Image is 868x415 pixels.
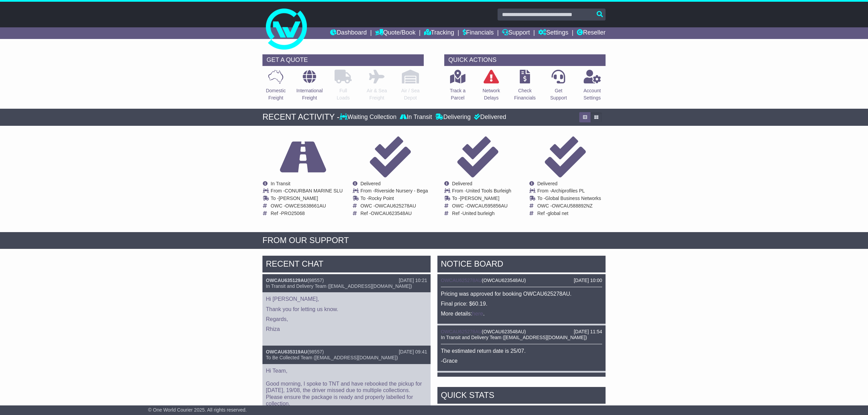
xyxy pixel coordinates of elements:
a: here [472,311,483,317]
div: [DATE] 11:54 [574,329,602,335]
span: Delivered [537,181,557,186]
span: OWCAU588892NZ [552,203,593,209]
span: OWCAU623548AU [371,211,412,216]
div: NOTICE BOARD [437,256,606,274]
span: Global Business Networks [545,196,601,201]
div: QUICK ACTIONS [444,54,606,66]
a: OWCAU625278AU [441,329,482,334]
td: To - [361,196,428,203]
p: Air / Sea Depot [401,87,420,102]
td: To - [271,196,343,203]
span: [PERSON_NAME] [279,196,318,201]
td: From - [452,188,511,196]
a: Financials [463,27,494,39]
div: In Transit [398,113,434,121]
p: -Grace [441,358,602,364]
p: The estimated return date is 25/07. [441,348,602,354]
a: Quote/Book [375,27,416,39]
div: Waiting Collection [340,113,398,121]
span: PRO25068 [281,211,304,216]
td: From - [361,188,428,196]
a: Tracking [424,27,454,39]
td: Ref - [452,211,511,216]
div: FROM OUR SUPPORT [262,236,606,245]
td: Ref - [271,211,343,216]
div: [DATE] 10:00 [574,278,602,283]
a: CheckFinancials [514,69,536,105]
div: GET A QUOTE [262,54,424,66]
span: In Transit and Delivery Team ([EMAIL_ADDRESS][DOMAIN_NAME]) [441,335,587,340]
a: Reseller [577,27,606,39]
p: International Freight [296,87,323,102]
div: RECENT CHAT [262,256,431,274]
p: Full Loads [335,87,352,102]
span: OWCAU623548AU [484,329,525,334]
span: To Be Collected Team ([EMAIL_ADDRESS][DOMAIN_NAME]) [266,355,398,360]
p: Get Support [550,87,567,102]
span: OWCAU595856AU [467,203,508,209]
p: Regards, [266,316,427,322]
div: Delivered [472,113,506,121]
span: OWCAU623548AU [484,278,525,283]
p: Final price: $60.19. [441,300,602,307]
p: Account Settings [584,87,601,102]
td: OWC - [361,203,428,211]
td: OWC - [452,203,511,211]
div: RECENT ACTIVITY - [262,112,340,122]
a: OWCAU635319AU [266,349,307,354]
div: ( ) [441,376,602,382]
span: In Transit [271,181,290,186]
a: Track aParcel [449,69,466,105]
td: OWC - [271,203,343,211]
td: To - [452,196,511,203]
a: OWCAU625278AU [441,376,482,381]
div: [DATE] 09:41 [399,349,427,355]
div: Delivering [434,113,472,121]
div: ( ) [441,278,602,283]
div: ( ) [266,349,427,355]
div: [DATE] 10:21 [399,278,427,283]
span: OWCAU625278AU [375,203,416,209]
td: To - [537,196,601,203]
span: Rocky Point [368,196,394,201]
span: In Transit and Delivery Team ([EMAIL_ADDRESS][DOMAIN_NAME]) [266,283,412,289]
span: global net [547,211,568,216]
td: From - [271,188,343,196]
td: Ref - [537,211,601,216]
p: Thank you for letting us know. [266,306,427,312]
p: Rhiza [266,326,427,332]
a: NetworkDelays [482,69,500,105]
p: Pricing was approved for booking OWCAU625278AU. [441,291,602,297]
span: 98557 [309,278,322,283]
span: Archiprofiles PL [551,188,585,193]
span: Delivered [452,181,472,186]
span: 98557 [309,349,322,354]
a: InternationalFreight [296,69,323,105]
p: Domestic Freight [266,87,286,102]
div: ( ) [266,278,427,283]
a: Support [502,27,530,39]
div: [DATE] 11:54 [574,376,602,382]
span: OWCAU623548AU [484,376,525,381]
span: United burleigh [462,211,494,216]
span: Delivered [361,181,381,186]
span: OWCES638661AU [285,203,326,209]
p: Hi [PERSON_NAME], [266,296,427,302]
a: Settings [538,27,568,39]
p: Air & Sea Freight [367,87,387,102]
div: ( ) [441,329,602,335]
a: GetSupport [550,69,567,105]
span: CONURBAN MARINE SLU [285,188,343,193]
span: United Tools Burleigh [466,188,511,193]
p: Network Delays [483,87,500,102]
td: OWC - [537,203,601,211]
div: Quick Stats [437,387,606,405]
span: [PERSON_NAME] [460,196,499,201]
a: OWCAU625278AU [441,278,482,283]
td: From - [537,188,601,196]
a: AccountSettings [583,69,601,105]
a: OWCAU635129AU [266,278,307,283]
p: Track a Parcel [450,87,465,102]
a: Dashboard [330,27,367,39]
p: Check Financials [514,87,536,102]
